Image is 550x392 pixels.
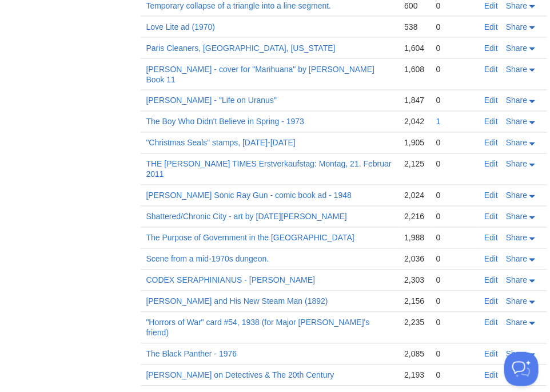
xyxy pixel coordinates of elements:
a: Edit [484,233,498,243]
div: 600 [404,1,424,11]
a: Edit [484,212,498,221]
div: 0 [436,191,473,201]
a: [PERSON_NAME] and His New Steam Man (1892) [146,297,328,306]
a: Edit [484,255,498,264]
div: 2,216 [404,212,424,222]
a: [PERSON_NAME] - "Life on Uranus" [146,96,277,105]
a: "Christmas Seals" stamps, [DATE]-[DATE] [146,138,296,148]
span: Share [506,138,527,148]
div: 2,085 [404,349,424,359]
div: 0 [436,1,473,11]
a: Temporary collapse of a triangle into a line segment. [146,1,332,10]
span: Share [506,233,527,243]
div: 2,303 [404,275,424,286]
div: 538 [404,22,424,32]
div: 1,847 [404,96,424,106]
span: Share [506,191,527,200]
a: Paris Cleaners, [GEOGRAPHIC_DATA], [US_STATE] [146,43,336,53]
a: CODEX SERAPHINIANUS - [PERSON_NAME] [146,276,316,285]
div: 2,042 [404,117,424,127]
a: The Black Panther - 1976 [146,350,237,359]
a: Edit [484,160,498,169]
div: 2,235 [404,318,424,328]
a: Edit [484,43,498,53]
div: 2,193 [404,370,424,381]
a: Edit [484,1,498,10]
a: Edit [484,117,498,126]
a: THE [PERSON_NAME] TIMES Erstverkaufstag: Montag, 21. Februar 2011 [146,160,392,179]
a: Scene from a mid-1970s dungeon. [146,255,269,264]
span: Share [506,43,527,53]
a: Edit [484,22,498,31]
div: 0 [436,296,473,307]
div: 0 [436,96,473,106]
span: Share [506,117,527,126]
a: Edit [484,276,498,285]
span: Share [506,160,527,169]
a: [PERSON_NAME] on Detectives & The 20th Century [146,371,334,380]
div: 0 [436,138,473,148]
a: Love Lite ad (1970) [146,22,216,31]
div: 2,024 [404,191,424,201]
div: 0 [436,64,473,74]
a: The Boy Who Didn't Believe in Spring - 1973 [146,117,305,126]
a: "Horrors of War" card #54, 1938 (for Major [PERSON_NAME]'s friend) [146,318,370,338]
span: Share [506,1,527,10]
div: 0 [436,22,473,32]
div: 0 [436,233,473,243]
div: 1,604 [404,43,424,53]
a: [PERSON_NAME] - cover for "Marihuana" by [PERSON_NAME] Book 11 [146,65,375,84]
span: Share [506,65,527,74]
span: Share [506,350,527,359]
div: 0 [436,318,473,328]
span: Share [506,318,527,327]
div: 0 [436,370,473,381]
div: 0 [436,212,473,222]
a: Edit [484,350,498,359]
div: 1,608 [404,64,424,74]
span: Share [506,212,527,221]
a: Edit [484,297,498,306]
span: Share [506,96,527,105]
div: 2,156 [404,296,424,307]
iframe: Help Scout Beacon - Open [504,352,539,386]
a: 1 [436,117,441,126]
a: The Purpose of Government in the [GEOGRAPHIC_DATA] [146,233,354,243]
a: Edit [484,318,498,327]
a: [PERSON_NAME] Sonic Ray Gun - comic book ad - 1948 [146,191,352,200]
a: Edit [484,191,498,200]
span: Share [506,297,527,306]
div: 0 [436,43,473,53]
a: Edit [484,96,498,105]
span: Share [506,22,527,31]
div: 1,988 [404,233,424,243]
a: Edit [484,138,498,148]
div: 0 [436,254,473,264]
div: 2,125 [404,159,424,169]
a: Edit [484,371,498,380]
a: Shattered/Chronic City - art by [DATE][PERSON_NAME] [146,212,347,221]
div: 0 [436,275,473,286]
span: Share [506,255,527,264]
div: 0 [436,159,473,169]
div: 2,036 [404,254,424,264]
div: 0 [436,349,473,359]
a: Edit [484,65,498,74]
div: 1,905 [404,138,424,148]
span: Share [506,276,527,285]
